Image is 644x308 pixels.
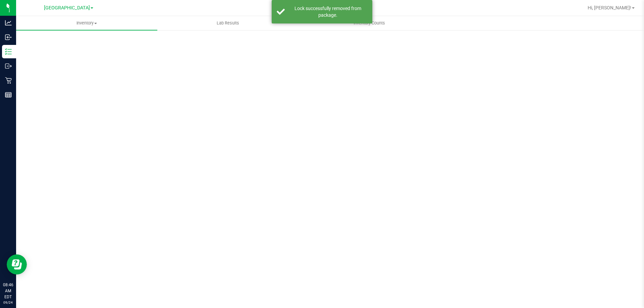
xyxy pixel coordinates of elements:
[5,19,12,26] inline-svg: Analytics
[16,20,157,26] span: Inventory
[5,48,12,55] inline-svg: Inventory
[5,63,12,69] inline-svg: Outbound
[5,34,12,41] inline-svg: Inbound
[5,77,12,84] inline-svg: Retail
[5,91,12,98] inline-svg: Reports
[44,5,90,11] span: [GEOGRAPHIC_DATA]
[157,16,299,30] a: Lab Results
[288,5,367,18] div: Lock successfully removed from package.
[588,5,631,10] span: Hi, [PERSON_NAME]!
[16,16,157,30] a: Inventory
[3,282,13,300] p: 08:46 AM EDT
[3,300,13,305] p: 09/24
[7,254,27,274] iframe: Resource center
[208,20,248,26] span: Lab Results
